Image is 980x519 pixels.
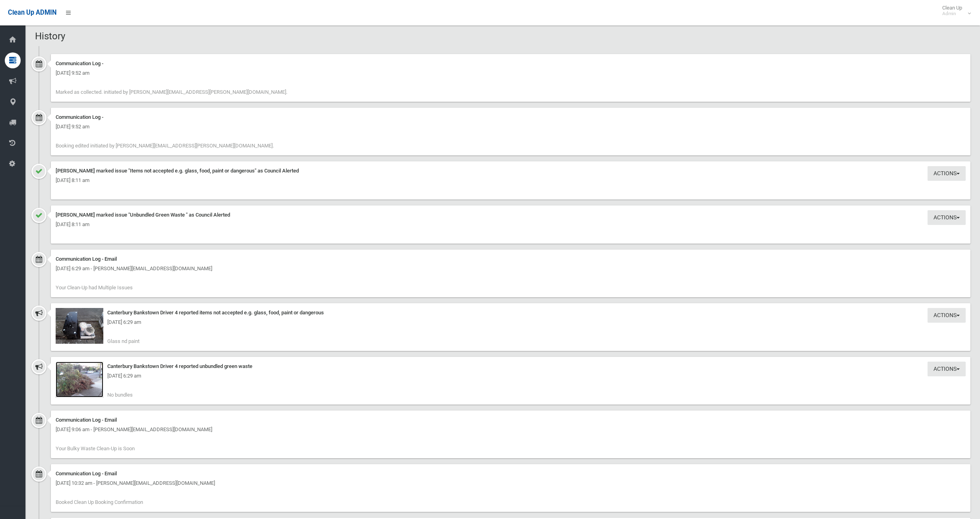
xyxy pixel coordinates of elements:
[928,210,966,225] button: Actions
[56,254,966,264] div: Communication Log - Email
[56,166,966,176] div: [PERSON_NAME] marked issue "Items not accepted e.g. glass, food, paint or dangerous" as Council A...
[928,166,966,181] button: Actions
[56,469,966,478] div: Communication Log - Email
[56,308,103,344] img: 2025-09-2406.28.218382919443035296088.jpg
[107,392,133,398] span: No bundles
[56,362,103,397] img: 2025-09-2406.28.105887000369091605541.jpg
[56,371,966,381] div: [DATE] 6:29 am
[107,338,139,344] span: Glass nd paint
[56,89,287,95] span: Marked as collected. initiated by [PERSON_NAME][EMAIL_ADDRESS][PERSON_NAME][DOMAIN_NAME].
[35,31,970,41] h2: History
[56,445,135,451] span: Your Bulky Waste Clean-Up is Soon
[56,264,966,273] div: [DATE] 6:29 am - [PERSON_NAME][EMAIL_ADDRESS][DOMAIN_NAME]
[56,499,143,505] span: Booked Clean Up Booking Confirmation
[56,122,966,132] div: [DATE] 9:52 am
[56,308,966,318] div: Canterbury Bankstown Driver 4 reported items not accepted e.g. glass, food, paint or dangerous
[56,478,966,488] div: [DATE] 10:32 am - [PERSON_NAME][EMAIL_ADDRESS][DOMAIN_NAME]
[56,68,966,78] div: [DATE] 9:52 am
[56,318,966,327] div: [DATE] 6:29 am
[56,425,966,434] div: [DATE] 9:06 am - [PERSON_NAME][EMAIL_ADDRESS][DOMAIN_NAME]
[928,362,966,376] button: Actions
[56,362,966,371] div: Canterbury Bankstown Driver 4 reported unbundled green waste
[56,285,133,290] span: Your Clean-Up had Multiple Issues
[56,415,966,425] div: Communication Log - Email
[942,11,962,17] small: Admin
[8,9,56,16] span: Clean Up ADMIN
[56,176,966,185] div: [DATE] 8:11 am
[938,5,970,17] span: Clean Up
[56,210,966,220] div: [PERSON_NAME] marked issue "Unbundled Green Waste " as Council Alerted
[56,143,274,149] span: Booking edited initiated by [PERSON_NAME][EMAIL_ADDRESS][PERSON_NAME][DOMAIN_NAME].
[56,59,966,68] div: Communication Log -
[56,112,966,122] div: Communication Log -
[928,308,966,323] button: Actions
[56,220,966,229] div: [DATE] 8:11 am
